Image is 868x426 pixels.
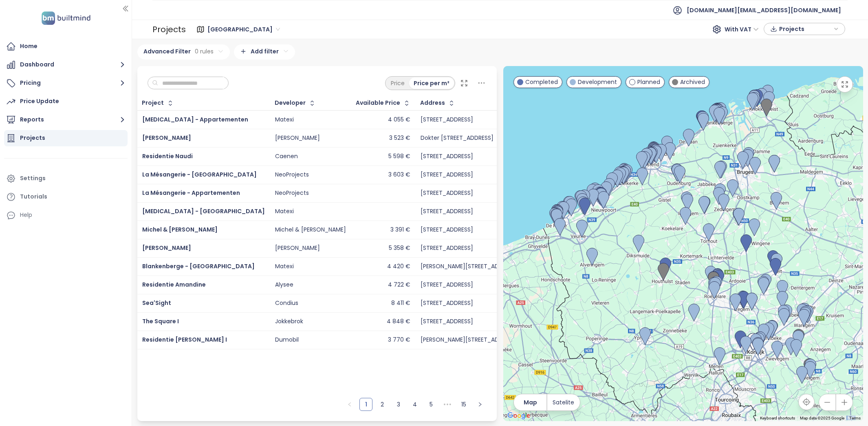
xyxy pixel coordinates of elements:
[142,225,218,234] span: Michel & [PERSON_NAME]
[142,152,193,160] a: Residentie Naudi
[408,398,421,411] li: 4
[421,245,473,252] div: [STREET_ADDRESS]
[421,208,473,215] div: [STREET_ADDRESS]
[441,398,454,411] li: Next 5 Pages
[420,100,445,106] div: Address
[474,398,487,411] li: Next Page
[142,207,265,215] span: [MEDICAL_DATA] - [GEOGRAPHIC_DATA]
[637,77,660,86] span: Planned
[725,23,759,35] span: With VAT
[4,207,128,223] div: Help
[4,75,128,91] button: Pricing
[409,77,454,89] div: Price per m²
[142,170,257,179] a: La Mésangerie - [GEOGRAPHIC_DATA]
[387,263,410,270] div: 4 420 €
[525,77,558,86] span: Completed
[547,394,580,411] button: Satelite
[849,416,861,420] a: Terms (opens in new tab)
[142,336,227,344] a: Residentie [PERSON_NAME] I
[20,192,47,202] div: Tutorials
[4,112,128,128] button: Reports
[20,210,32,220] div: Help
[458,398,470,411] a: 15
[779,23,832,35] span: Projects
[4,170,128,187] a: Settings
[343,398,356,411] li: Previous Page
[388,116,410,124] div: 4 055 €
[386,77,409,89] div: Price
[800,416,844,420] span: Map data ©2025 Google
[137,44,230,60] div: Advanced Filter
[234,44,295,60] div: Add filter
[425,398,438,411] li: 5
[421,135,493,142] div: Dokter [STREET_ADDRESS]
[142,189,240,197] a: La Mésangerie - Appartementen
[142,134,191,142] a: [PERSON_NAME]
[142,317,179,325] a: The Square I
[389,135,410,142] div: 3 523 €
[421,116,473,124] div: [STREET_ADDRESS]
[275,135,320,142] div: [PERSON_NAME]
[356,100,400,106] div: Available Price
[142,280,206,289] a: Residentie Amandine
[207,23,280,35] span: West Flanders
[441,398,454,411] span: •••
[425,398,437,411] a: 5
[275,336,299,344] div: Dumobil
[421,226,473,234] div: [STREET_ADDRESS]
[4,93,128,110] a: Price Update
[409,398,421,411] a: 4
[478,402,482,407] span: right
[4,130,128,146] a: Projects
[391,300,410,307] div: 8 411 €
[142,115,248,124] a: [MEDICAL_DATA] - Appartementen
[359,398,372,411] li: 1
[388,281,410,289] div: 4 722 €
[760,415,795,421] button: Keyboard shortcuts
[421,336,518,344] div: [PERSON_NAME][STREET_ADDRESS]
[142,244,191,252] span: [PERSON_NAME]
[20,41,37,51] div: Home
[142,299,171,307] a: Sea'Sight
[360,398,372,411] a: 1
[578,77,617,86] span: Development
[142,100,164,106] div: Project
[152,21,186,38] div: Projects
[390,226,410,234] div: 3 391 €
[524,398,537,407] span: Map
[514,394,546,411] button: Map
[275,208,294,215] div: Matexi
[768,23,841,35] div: button
[275,318,303,325] div: Jokkebrok
[39,10,93,26] img: logo
[275,100,306,106] div: Developer
[387,318,410,325] div: 4 848 €
[392,398,405,411] a: 3
[275,226,346,234] div: Michel & [PERSON_NAME]
[20,173,46,183] div: Settings
[687,0,841,20] span: [DOMAIN_NAME][EMAIL_ADDRESS][DOMAIN_NAME]
[4,189,128,205] a: Tutorials
[343,398,356,411] button: left
[505,411,532,421] img: Google
[4,38,128,55] a: Home
[553,398,574,407] span: Satelite
[392,398,405,411] li: 3
[275,281,293,289] div: Alysee
[376,398,388,411] a: 2
[142,262,255,270] span: Blankenberge - [GEOGRAPHIC_DATA]
[388,171,410,179] div: 3 603 €
[421,171,473,179] div: [STREET_ADDRESS]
